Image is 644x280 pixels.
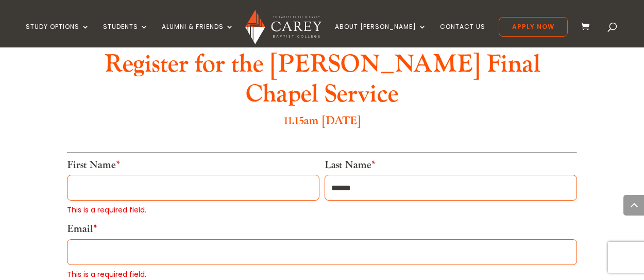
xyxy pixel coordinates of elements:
label: First Name [67,158,120,172]
a: About [PERSON_NAME] [335,23,427,47]
a: Alumni & Friends [162,23,234,47]
a: Apply Now [499,17,568,37]
div: This is a required field. [67,203,314,217]
label: Email [67,222,97,236]
label: Last Name [325,158,376,172]
font: 11.15am [DATE] [284,113,361,128]
b: Register for the [PERSON_NAME] Final Chapel Service [104,48,540,110]
img: Carey Baptist College [245,10,321,44]
a: Study Options [26,23,90,47]
a: Contact Us [440,23,485,47]
a: Students [103,23,148,47]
